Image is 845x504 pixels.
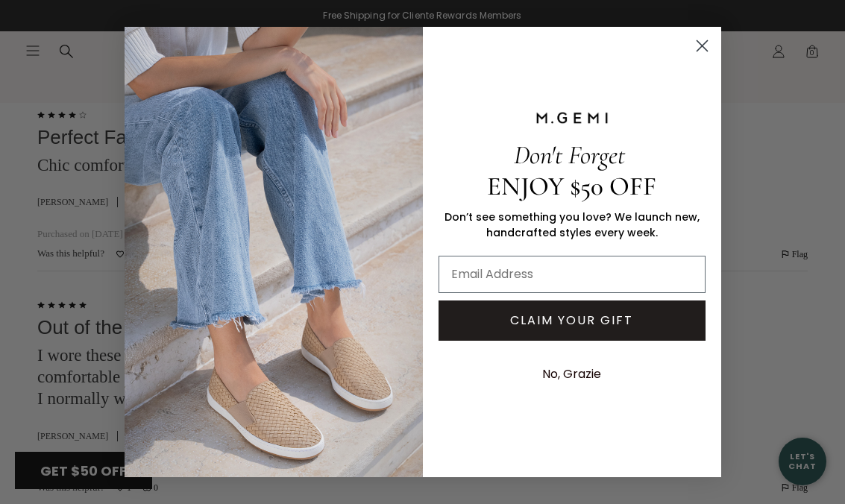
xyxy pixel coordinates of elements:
img: M.Gemi [125,27,423,477]
img: M.GEMI [535,111,609,125]
button: CLAIM YOUR GIFT [439,300,706,341]
span: ENJOY $50 OFF [487,171,656,202]
span: Don't Forget [514,139,625,171]
span: Don’t see something you love? We launch new, handcrafted styles every week. [445,210,700,240]
input: Email Address [439,256,706,293]
button: No, Grazie [535,356,609,393]
button: Close dialog [689,33,715,59]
